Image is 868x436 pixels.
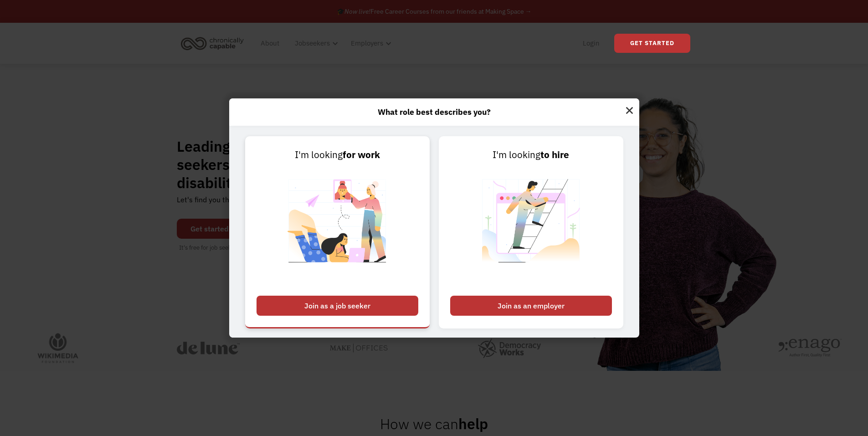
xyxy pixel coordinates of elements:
div: I'm looking [257,148,418,162]
a: I'm lookingto hireJoin as an employer [439,136,623,328]
div: Join as a job seeker [257,296,418,316]
div: Employers [345,29,394,58]
div: Jobseekers [295,38,330,49]
img: Chronically Capable Personalized Job Matching [281,162,394,291]
strong: to hire [540,149,569,161]
div: Employers [351,38,383,49]
div: I'm looking [450,148,612,162]
div: Join as an employer [450,296,612,316]
a: Get Started [614,34,690,53]
strong: What role best describes you? [378,107,491,117]
strong: for work [343,149,380,161]
a: home [178,33,251,53]
a: Login [577,29,605,58]
a: I'm lookingfor workJoin as a job seeker [245,136,430,328]
div: Jobseekers [289,29,341,58]
img: Chronically Capable logo [178,33,247,53]
a: About [255,29,285,58]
